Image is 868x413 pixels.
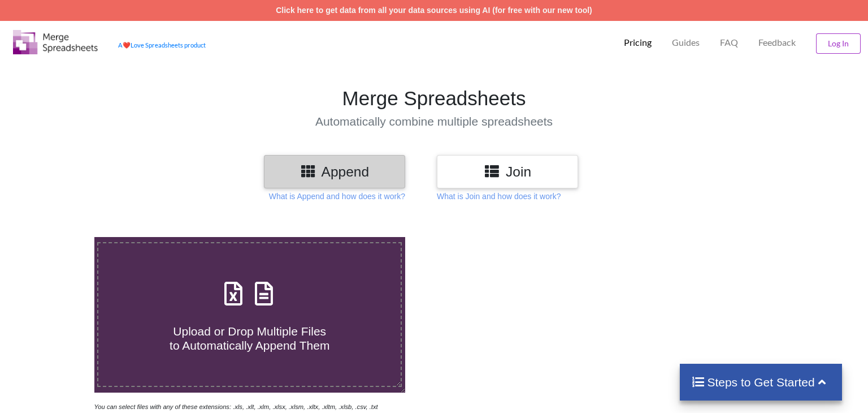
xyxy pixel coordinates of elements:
[691,375,831,389] h4: Steps to Get Started
[272,164,397,180] h3: Append
[720,37,738,49] p: FAQ
[276,6,592,15] a: Click here to get data from all your data sources using AI (for free with our new tool)
[672,37,700,49] p: Guides
[445,164,570,180] h3: Join
[94,403,378,410] i: You can select files with any of these extensions: .xls, .xlt, .xlm, .xlsx, .xlsm, .xltx, .xltm, ...
[816,33,861,54] button: Log In
[13,30,98,54] img: Logo.png
[170,325,329,352] span: Upload or Drop Multiple Files to Automatically Append Them
[123,41,131,49] span: heart
[269,191,405,202] p: What is Append and how does it work?
[758,38,796,47] span: Feedback
[118,41,206,49] a: AheartLove Spreadsheets product
[437,191,561,202] p: What is Join and how does it work?
[624,37,652,49] p: Pricing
